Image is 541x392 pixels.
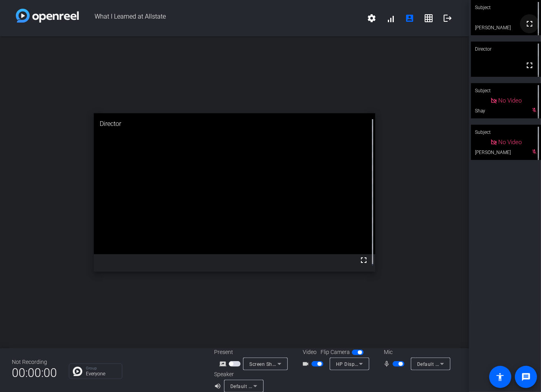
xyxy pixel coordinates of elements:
div: Present [214,348,293,356]
mat-icon: volume_up [214,381,224,391]
div: Not Recording [12,358,57,366]
span: HP Display Camera (0408:5458) [336,361,412,367]
mat-icon: screen_share_outline [219,359,229,369]
mat-icon: videocam_outline [302,359,311,369]
mat-icon: mic_none [383,359,393,369]
p: Everyone [86,371,118,376]
span: No Video [499,97,522,104]
span: No Video [499,139,522,146]
div: Director [471,42,541,57]
img: white-gradient.svg [16,9,79,23]
mat-icon: fullscreen [525,61,534,70]
img: Chat Icon [73,367,82,376]
div: Speaker [214,370,262,379]
mat-icon: logout [443,13,452,23]
mat-icon: message [521,372,531,382]
mat-icon: accessibility [495,372,505,382]
span: Screen Sharing [249,361,284,367]
div: Subject [471,125,541,140]
span: Flip Camera [321,348,350,356]
button: signal_cellular_alt [381,9,400,28]
div: Director [94,113,375,135]
p: Group [86,366,118,370]
mat-icon: grid_on [424,13,433,23]
span: Default - Headset Earphone (EPOS BTD 800) [230,383,333,389]
mat-icon: account_box [405,13,414,23]
span: What I Learned at Allstate [79,9,362,28]
mat-icon: fullscreen [525,19,534,29]
span: Video [303,348,317,356]
div: Subject [471,83,541,98]
div: Mic [376,348,455,356]
span: 00:00:00 [12,363,57,382]
span: Default - Headset Microphone (EPOS BTD 800) [417,361,525,367]
mat-icon: settings [367,13,376,23]
mat-icon: fullscreen [359,255,368,265]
